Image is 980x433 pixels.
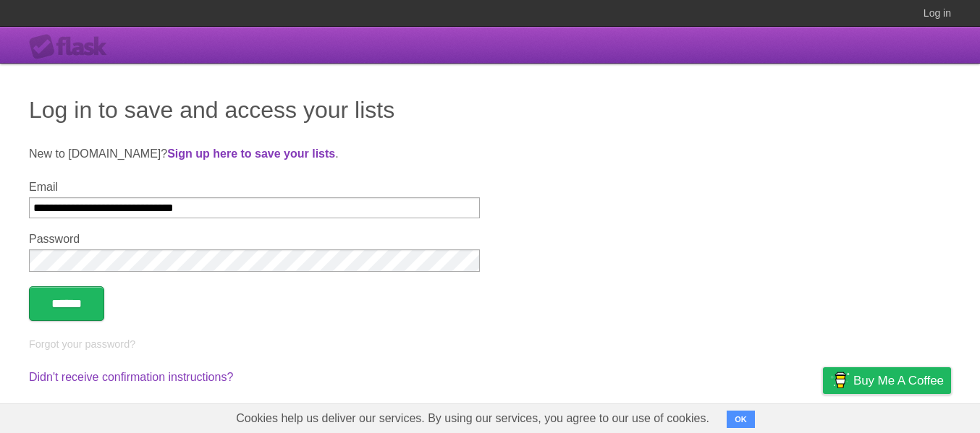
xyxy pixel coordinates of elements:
span: Cookies help us deliver our services. By using our services, you agree to our use of cookies. [221,404,724,433]
button: OK [727,411,755,428]
span: Buy me a coffee [853,368,944,393]
p: New to [DOMAIN_NAME]? . [29,145,951,163]
div: Flask [29,34,116,60]
label: Password [29,233,480,246]
label: Email [29,181,480,194]
a: Sign up here to save your lists [167,147,335,160]
a: Buy me a coffee [823,367,951,394]
h1: Log in to save and access your lists [29,93,951,127]
a: Forgot your password? [29,338,135,350]
img: Buy me a coffee [830,368,850,393]
a: Didn't receive confirmation instructions? [29,371,233,383]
